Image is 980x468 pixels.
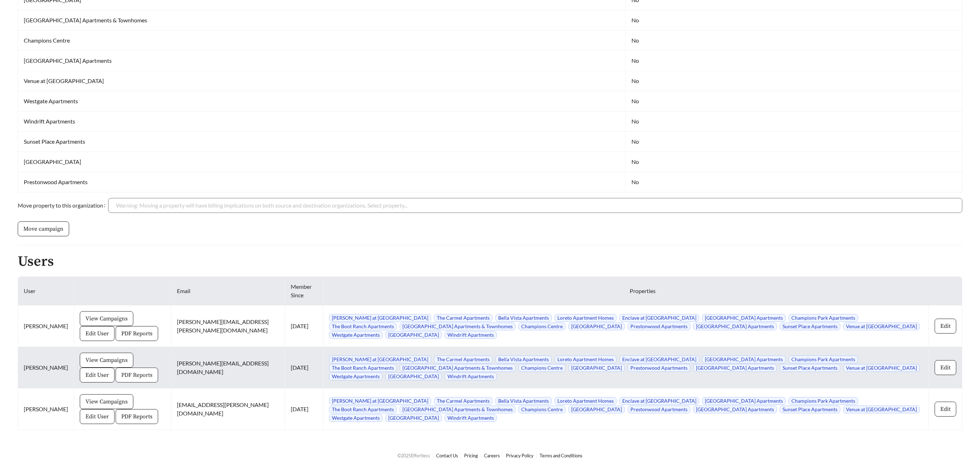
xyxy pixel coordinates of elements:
[329,323,397,330] span: The Boot Ranch Apartments
[940,322,951,330] span: Edit
[555,356,617,363] span: Loreto Apartment Homes
[85,329,109,338] span: Edit User
[80,330,115,336] a: Edit User
[18,254,962,269] h2: Users
[445,331,497,339] span: Windrift Apartments
[80,409,115,424] button: Edit User
[18,152,626,172] td: [GEOGRAPHIC_DATA]
[702,314,786,322] span: [GEOGRAPHIC_DATA] Apartments
[780,323,840,330] span: Sunset Place Apartments
[116,368,158,382] button: PDF Reports
[935,402,956,417] button: Edit
[329,314,431,322] span: [PERSON_NAME] at [GEOGRAPHIC_DATA]
[18,111,626,132] td: Windrift Apartments
[400,364,516,372] span: [GEOGRAPHIC_DATA] Apartments & Townhomes
[18,277,74,305] th: User
[780,406,840,413] span: Sunset Place Apartments
[18,389,74,430] td: [PERSON_NAME]
[329,356,431,363] span: [PERSON_NAME] at [GEOGRAPHIC_DATA]
[329,364,397,372] span: The Boot Ranch Apartments
[789,314,858,322] span: Champions Park Apartments
[18,347,74,389] td: [PERSON_NAME]
[116,198,954,213] input: Move property to this organization
[518,406,566,413] span: Champions Centre
[329,397,431,405] span: [PERSON_NAME] at [GEOGRAPHIC_DATA]
[693,364,777,372] span: [GEOGRAPHIC_DATA] Apartments
[171,305,285,347] td: [PERSON_NAME][EMAIL_ADDRESS][PERSON_NAME][DOMAIN_NAME]
[80,326,115,341] button: Edit User
[436,453,458,458] a: Contact Us
[780,364,840,372] span: Sunset Place Apartments
[18,91,626,111] td: Westgate Apartments
[385,414,442,422] span: [GEOGRAPHIC_DATA]
[18,71,626,91] td: Venue at [GEOGRAPHIC_DATA]
[329,373,383,380] span: Westgate Apartments
[400,323,516,330] span: [GEOGRAPHIC_DATA] Apartments & Townhomes
[568,406,625,413] span: [GEOGRAPHIC_DATA]
[85,314,128,323] span: View Campaigns
[434,356,492,363] span: The Carmel Apartments
[329,331,383,339] span: Westgate Apartments
[434,397,492,405] span: The Carmel Apartments
[80,413,115,419] a: Edit User
[619,314,699,322] span: Enclave at [GEOGRAPHIC_DATA]
[626,31,962,51] td: No
[80,311,133,326] button: View Campaigns
[385,331,442,339] span: [GEOGRAPHIC_DATA]
[85,371,109,379] span: Edit User
[935,319,956,334] button: Edit
[171,277,285,305] th: Email
[555,397,617,405] span: Loreto Apartment Homes
[626,91,962,111] td: No
[121,412,152,421] span: PDF Reports
[18,172,626,192] td: Prestonwood Apartments
[116,326,158,341] button: PDF Reports
[329,406,397,413] span: The Boot Ranch Apartments
[540,453,583,458] a: Terms and Conditions
[619,356,699,363] span: Enclave at [GEOGRAPHIC_DATA]
[18,132,626,152] td: Sunset Place Apartments
[171,347,285,389] td: [PERSON_NAME][EMAIL_ADDRESS][DOMAIN_NAME]
[518,323,566,330] span: Champions Centre
[80,394,133,409] button: View Campaigns
[323,277,962,305] th: Properties
[628,406,690,413] span: Prestonwood Apartments
[397,453,430,458] span: © 2025 Effortless
[85,412,109,421] span: Edit User
[568,323,625,330] span: [GEOGRAPHIC_DATA]
[80,315,133,321] a: View Campaigns
[171,389,285,430] td: [EMAIL_ADDRESS][PERSON_NAME][DOMAIN_NAME]
[18,198,108,213] label: Move property to this organization
[702,397,786,405] span: [GEOGRAPHIC_DATA] Apartments
[495,314,552,322] span: Bella Vista Apartments
[116,409,158,424] button: PDF Reports
[400,406,516,413] span: [GEOGRAPHIC_DATA] Apartments & Townhomes
[626,71,962,91] td: No
[940,363,951,372] span: Edit
[506,453,534,458] a: Privacy Policy
[285,389,323,430] td: [DATE]
[18,221,69,236] button: Move campaign
[464,453,478,458] a: Pricing
[18,31,626,51] td: Champions Centre
[285,305,323,347] td: [DATE]
[80,398,133,404] a: View Campaigns
[628,323,690,330] span: Prestonwood Apartments
[626,51,962,71] td: No
[445,373,497,380] span: Windrift Apartments
[285,347,323,389] td: [DATE]
[693,323,777,330] span: [GEOGRAPHIC_DATA] Apartments
[445,414,497,422] span: Windrift Apartments
[80,371,115,378] a: Edit User
[80,356,133,363] a: View Campaigns
[935,360,956,375] button: Edit
[385,373,442,380] span: [GEOGRAPHIC_DATA]
[626,111,962,132] td: No
[85,356,128,364] span: View Campaigns
[18,51,626,71] td: [GEOGRAPHIC_DATA] Apartments
[23,225,63,233] span: Move campaign
[702,356,786,363] span: [GEOGRAPHIC_DATA] Apartments
[789,356,858,363] span: Champions Park Apartments
[626,132,962,152] td: No
[85,397,128,406] span: View Campaigns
